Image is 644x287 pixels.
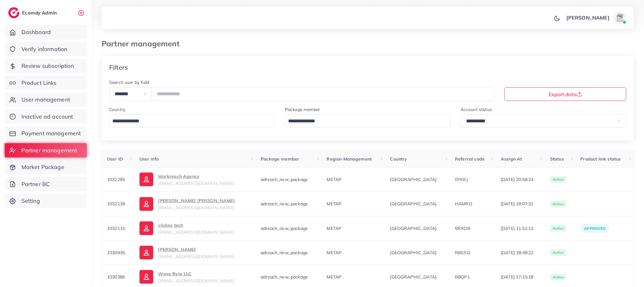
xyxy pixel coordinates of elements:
span: [GEOGRAPHIC_DATA] [390,225,445,231]
img: avatar [614,11,626,24]
span: Status [550,156,564,162]
span: active [550,201,566,208]
span: User management [21,96,70,104]
span: Package member [261,156,299,162]
span: [DATE] 20:59:24 [501,176,540,183]
img: ic-user-info.36bf1079.svg [139,173,153,186]
p: Wave Byte LLC [158,270,234,278]
span: [EMAIL_ADDRESS][DOMAIN_NAME] [158,254,234,259]
div: Search for option [109,114,275,127]
span: Verify information [21,45,68,53]
a: [PERSON_NAME][EMAIL_ADDRESS][DOMAIN_NAME] [139,246,251,260]
span: 1030386 [107,274,125,280]
a: Review subscription [5,59,87,73]
span: Review subscription [21,62,74,70]
p: clicksy tech [158,221,234,229]
h2: Ecomdy Admin [22,10,58,16]
span: METAP [327,177,342,182]
span: [DATE] 19:07:32 [501,201,540,207]
p: Markreach Agency [158,173,234,180]
span: 6RXOB [455,225,470,231]
span: METAP [327,250,342,255]
span: [GEOGRAPHIC_DATA] [390,274,445,280]
button: Export data [505,87,626,101]
span: active [550,176,566,183]
a: Partner BC [5,177,87,191]
span: Assign At [501,156,522,162]
span: Product Links [21,79,57,87]
span: [GEOGRAPHIC_DATA] [390,249,445,256]
span: Approved [584,226,606,231]
span: [EMAIL_ADDRESS][DOMAIN_NAME] [158,278,234,284]
a: Setting [5,194,87,208]
span: [GEOGRAPHIC_DATA] [390,176,445,183]
a: clicksy tech[EMAIL_ADDRESS][DOMAIN_NAME] [139,221,251,235]
a: Verify information [5,42,87,56]
span: RBESO [455,250,470,255]
span: 1032115 [107,225,125,231]
a: Payment management [5,126,87,141]
span: [EMAIL_ADDRESS][DOMAIN_NAME] [158,229,234,235]
span: adreach_new_package [261,177,308,182]
input: Search for option [110,116,267,126]
span: adreach_new_package [261,250,308,255]
span: METAP [327,274,342,280]
p: [PERSON_NAME] [566,14,610,21]
span: [DATE] 17:15:18 [501,274,540,280]
span: Referral code [455,156,485,162]
span: METAP [327,201,342,207]
span: User ID [107,156,123,162]
a: User management [5,92,87,107]
img: ic-user-info.36bf1079.svg [139,197,153,211]
span: adreach_new_package [261,201,308,207]
span: active [550,249,566,256]
a: Markreach Agency[EMAIL_ADDRESS][DOMAIN_NAME] [139,173,251,186]
span: METAP [327,225,342,231]
span: Product link status [581,156,621,162]
span: active [550,274,566,281]
p: [PERSON_NAME] [PERSON_NAME] [158,197,235,204]
a: [PERSON_NAME]avatar [563,11,629,24]
input: Search for option [286,116,442,126]
span: Country [390,156,407,162]
span: User info [139,156,159,162]
img: ic-user-info.36bf1079.svg [139,270,153,284]
a: Inactive ad account [5,109,87,124]
span: adreach_new_package [261,225,308,231]
img: ic-user-info.36bf1079.svg [139,221,153,235]
img: ic-user-info.36bf1079.svg [139,246,153,260]
span: [GEOGRAPHIC_DATA] [390,201,445,207]
span: R8QP1 [455,274,470,280]
a: Wave Byte LLC[EMAIL_ADDRESS][DOMAIN_NAME] [139,270,251,284]
label: Account status [461,106,492,113]
h4: Filters [109,63,128,71]
span: Partner BC [21,180,50,188]
span: adreach_new_package [261,274,308,280]
span: active [550,225,566,232]
span: [EMAIL_ADDRESS][DOMAIN_NAME] [158,180,234,186]
img: logo [8,7,20,18]
span: 1030935 [107,250,125,255]
a: Partner management [5,143,87,158]
span: Export data [549,92,582,97]
span: 1032295 [107,177,125,182]
span: Partner management [21,146,77,155]
span: 0YKKJ [455,177,468,182]
span: Inactive ad account [21,113,73,121]
span: [DATE] 11:51:13 [501,225,540,231]
span: [DATE] 18:49:22 [501,249,540,256]
span: Dashboard [21,28,51,36]
span: HAMRO [455,201,472,207]
span: Payment management [21,129,81,138]
label: Search user by field [109,79,149,85]
a: logoEcomdy Admin [8,7,58,18]
label: Package member [285,106,320,113]
label: Country [109,106,125,113]
a: Dashboard [5,25,87,39]
a: Product Links [5,76,87,90]
span: Market Package [21,163,64,171]
span: Region Management [327,156,372,162]
span: Setting [21,197,40,205]
h3: Partner management [102,39,185,48]
p: [PERSON_NAME] [158,246,234,253]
